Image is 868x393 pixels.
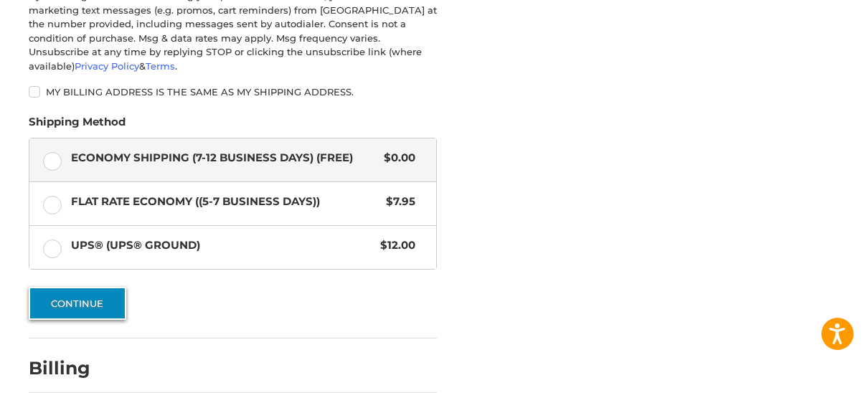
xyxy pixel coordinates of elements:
[29,357,113,379] h2: Billing
[379,194,415,210] span: $7.95
[75,60,139,72] a: Privacy Policy
[71,150,377,166] span: Economy Shipping (7-12 Business Days) (Free)
[71,194,379,210] span: Flat Rate Economy ((5-7 Business Days))
[29,86,437,98] label: My billing address is the same as my shipping address.
[750,354,868,393] iframe: Google Customer Reviews
[146,60,175,72] a: Terms
[71,237,373,254] span: UPS® (UPS® Ground)
[29,114,126,137] legend: Shipping Method
[373,237,415,254] span: $12.00
[29,287,126,320] button: Continue
[377,150,415,166] span: $0.00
